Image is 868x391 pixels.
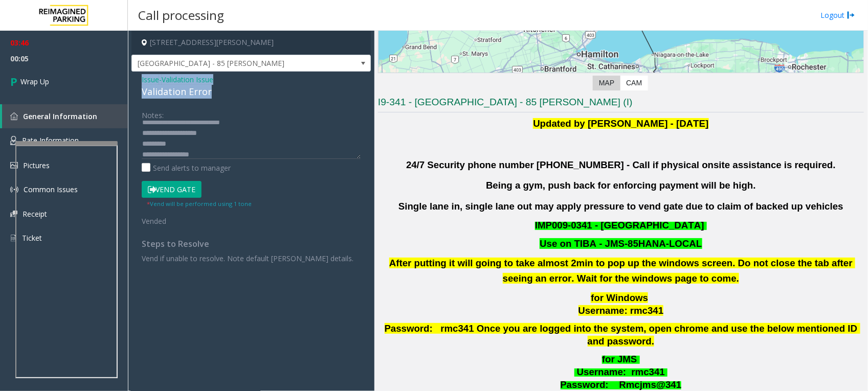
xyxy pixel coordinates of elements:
img: 'icon' [10,186,18,194]
button: Vend Gate [142,181,202,198]
span: IMP009-0341 - [GEOGRAPHIC_DATA] [535,220,704,231]
b: After putting it will going to take almost 2min to pop up the windows screen. Do not close the ta... [389,258,855,284]
img: 'icon' [10,162,18,169]
span: Vended [142,216,166,226]
img: 'icon' [10,112,18,120]
span: Username [577,366,623,377]
a: Logout [820,10,855,20]
span: - [159,75,213,84]
b: Being a gym, push back for enforcing payment will be high. [486,180,756,191]
h4: [STREET_ADDRESS][PERSON_NAME] [131,31,371,55]
h4: Steps to Resolve [142,239,361,249]
label: Notes: [142,106,164,121]
span: Password: Rmcjms@341 [561,379,682,390]
a: General Information [2,104,128,128]
font: Use on TIBA - JMS-85HANA-LOCAL [540,238,702,249]
img: 'icon' [10,234,17,243]
p: Vend if unable to resolve. Note default [PERSON_NAME] details. [142,253,361,264]
span: [GEOGRAPHIC_DATA] - 85 [PERSON_NAME] [132,55,323,72]
span: Password: rmc341 Once you are logged into the system, open chrome and use the below mentioned ID ... [385,323,860,347]
span: Rate Information [22,135,79,145]
h3: Call processing [133,3,229,28]
small: Vend will be performed using 1 tone [147,200,252,208]
span: General Information [23,111,97,121]
span: : rmc341 [623,366,665,377]
img: 'icon' [10,211,17,217]
span: for JMS [602,354,637,364]
span: Issue [142,74,159,85]
h3: I9-341 - [GEOGRAPHIC_DATA] - 85 [PERSON_NAME] (I) [378,96,864,112]
img: logout [847,10,855,20]
b: Updated by [PERSON_NAME] - [DATE] [533,118,708,129]
b: Single lane in, single lane out may apply pressure to vend gate due to claim of backed up vehicles [398,201,843,212]
img: 'icon' [10,136,17,145]
span: Wrap Up [20,76,49,87]
span: Validation Issue [162,74,213,85]
b: 24/7 Security phone number [PHONE_NUMBER] - Call if physical onsite assistance is required. [406,159,836,170]
span: Username: rmc341 [578,305,664,316]
label: Map [593,76,620,90]
label: Send alerts to manager [142,163,231,173]
label: CAM [620,76,648,90]
div: Validation Error [142,85,361,99]
span: for Windows [591,292,648,303]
